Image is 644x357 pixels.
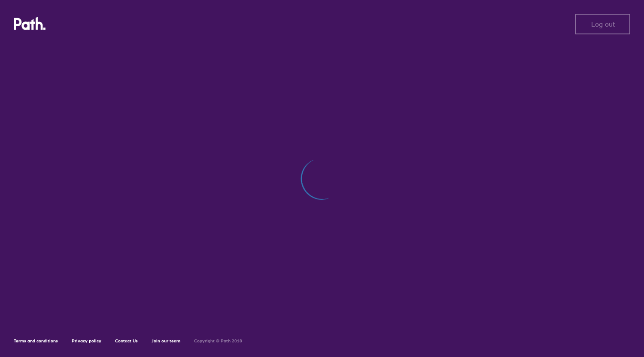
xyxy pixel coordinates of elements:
[14,338,58,344] a: Terms and conditions
[575,14,630,34] button: Log out
[72,338,101,344] a: Privacy policy
[591,20,615,28] span: Log out
[115,338,138,344] a: Contact Us
[152,338,180,344] a: Join our team
[194,339,242,344] h6: Copyright © Path 2018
